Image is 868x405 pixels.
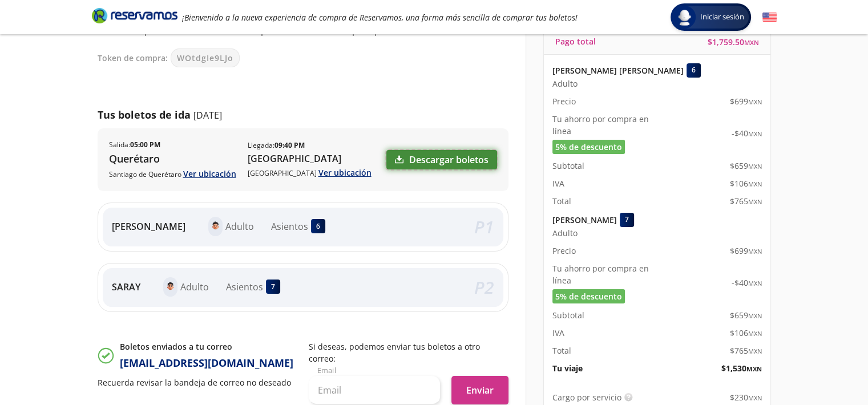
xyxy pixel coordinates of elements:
p: IVA [552,327,564,339]
em: P 1 [474,215,494,238]
p: SARAY [112,280,140,294]
p: [PERSON_NAME] [552,214,617,226]
span: $ 230 [730,391,762,403]
p: Token de compra: [98,52,168,64]
div: 7 [266,280,280,294]
div: 6 [687,63,701,78]
small: MXN [748,129,762,138]
p: Si deseas, podemos enviar tus boletos a otro correo: [309,341,508,364]
a: Ver ubicación [318,167,372,178]
small: MXN [748,247,762,256]
button: English [762,10,777,25]
p: Asientos [271,220,308,233]
b: 05:00 PM [130,140,160,149]
i: Brand Logo [92,7,177,24]
p: Salida : [109,140,160,150]
span: Adulto [552,227,578,239]
em: ¡Bienvenido a la nueva experiencia de compra de Reservamos, una forma más sencilla de comprar tus... [182,12,578,23]
p: Llegada : [248,140,305,151]
div: 7 [620,213,634,227]
small: MXN [748,197,762,206]
p: Total [552,345,571,357]
p: Subtotal [552,160,584,172]
span: 5% de descuento [555,290,622,302]
span: -$ 40 [732,127,762,139]
p: [PERSON_NAME] [112,220,185,233]
span: $ 106 [730,327,762,339]
span: -$ 40 [732,277,762,289]
p: Boletos enviados a tu correo [120,341,293,353]
p: Cargo por servicio [552,391,621,403]
span: Iniciar sesión [696,11,749,23]
p: Tu ahorro por compra en línea [552,113,657,137]
p: [PERSON_NAME] [PERSON_NAME] [552,64,684,76]
p: Querétaro [109,151,236,167]
small: MXN [748,279,762,287]
p: Adulto [225,220,254,233]
span: $ 1,530 [721,362,762,374]
small: MXN [748,394,762,402]
p: IVA [552,177,564,189]
span: $ 699 [730,245,762,257]
span: $ 106 [730,177,762,189]
small: MXN [748,180,762,188]
span: WOtdgIe9LJo [177,52,233,64]
p: Precio [552,95,576,107]
span: 5% de descuento [555,141,622,153]
p: [DATE] [193,108,222,122]
small: MXN [748,329,762,338]
small: MXN [748,347,762,355]
p: Tus boletos de ida [98,107,191,123]
p: [GEOGRAPHIC_DATA] [248,167,372,179]
small: MXN [744,38,759,47]
span: Adulto [552,78,578,90]
p: Pago total [555,35,596,47]
p: Tu viaje [552,362,583,374]
a: Brand Logo [92,7,177,27]
p: Total [552,195,571,207]
p: Santiago de Querétaro [109,168,236,180]
p: Precio [552,245,576,257]
p: Subtotal [552,309,584,321]
small: MXN [748,162,762,171]
p: Asientos [226,280,263,294]
div: 6 [311,219,325,233]
span: $ 659 [730,309,762,321]
a: Ver ubicación [183,168,236,179]
p: [EMAIL_ADDRESS][DOMAIN_NAME] [120,355,293,371]
small: MXN [746,364,762,373]
em: P 2 [474,276,494,299]
p: Tu ahorro por compra en línea [552,262,657,286]
span: $ 1,759.50 [708,36,759,48]
a: Descargar boletos [386,150,497,169]
input: Email [309,376,440,404]
button: Enviar [451,376,508,404]
p: [GEOGRAPHIC_DATA] [248,152,372,165]
span: $ 699 [730,95,762,107]
b: 09:40 PM [274,140,305,150]
p: Recuerda revisar la bandeja de correo no deseado [98,376,297,388]
small: MXN [748,98,762,106]
span: $ 765 [730,345,762,357]
p: Adulto [180,280,209,294]
span: $ 765 [730,195,762,207]
span: $ 659 [730,160,762,172]
small: MXN [748,311,762,320]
